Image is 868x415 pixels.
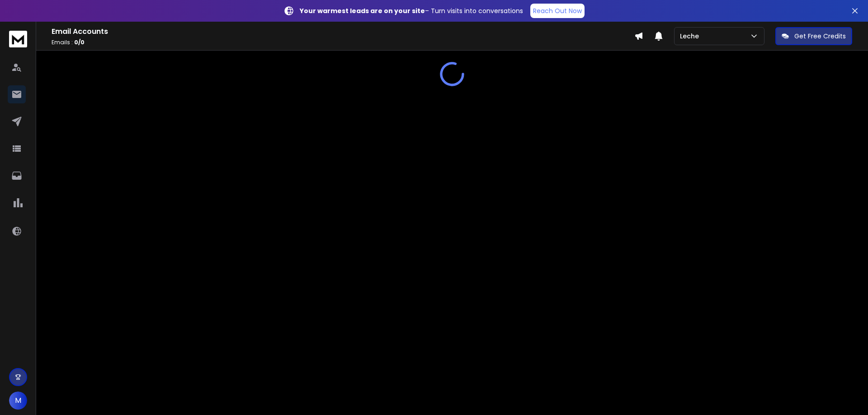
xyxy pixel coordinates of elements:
p: Emails : [52,39,634,46]
button: M [9,392,27,410]
span: 0 / 0 [74,38,85,46]
img: logo [9,31,27,47]
p: – Turn visits into conversations [300,6,523,15]
p: Reach Out Now [533,6,582,15]
a: Reach Out Now [530,4,585,18]
p: Leche [680,32,703,41]
p: Get Free Credits [794,32,846,41]
button: Get Free Credits [775,27,852,45]
strong: Your warmest leads are on your site [300,6,425,15]
h1: Email Accounts [52,26,634,37]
